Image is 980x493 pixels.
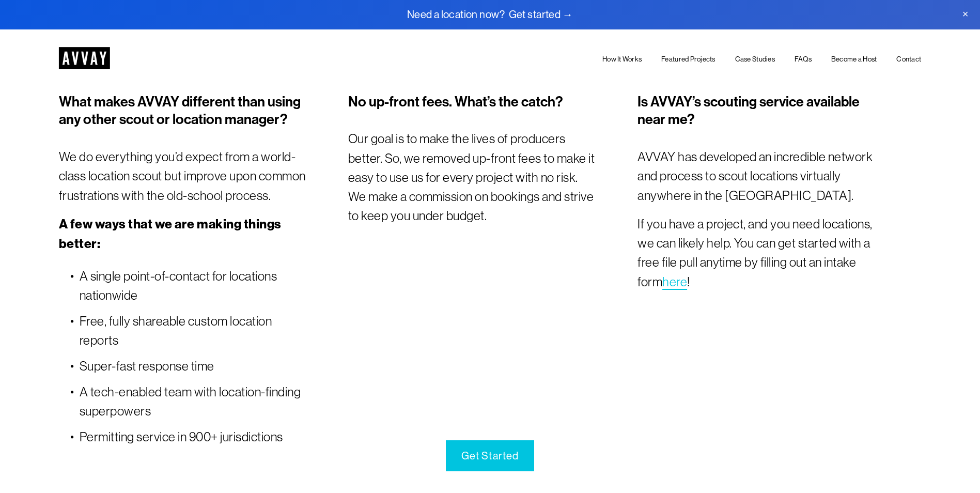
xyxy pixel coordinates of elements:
[661,54,715,66] a: Featured Projects
[80,357,306,376] p: Super-fast response time
[80,312,306,350] p: Free, fully shareable custom location reports
[735,54,775,66] a: Case Studies
[80,382,306,421] p: A tech-enabled team with location-finding superpowers
[348,93,596,111] h4: No up-front fees. What’s the catch?
[637,147,885,205] p: AVVAY has developed an incredible network and process to scout locations virtually anywhere in th...
[59,47,110,69] img: AVVAY - The First Nationwide Location Scouting Co.
[59,93,306,129] h4: What makes AVVAY different than using any other scout or location manager?
[795,54,812,66] a: FAQs
[59,147,306,205] p: We do everything you’d expect from a world-class location scout but improve upon common frustrati...
[637,214,885,291] p: If you have a project, and you need locations, we can likely help. You can get started with a fre...
[896,54,921,66] a: Contact
[831,54,877,66] a: Become a Host
[80,427,306,446] p: Permitting service in 900+ jurisdictions
[602,54,642,66] a: How It Works
[59,217,284,252] strong: A few ways that we are making things better:
[662,274,687,289] a: here
[637,93,885,129] h4: Is AVVAY’s scouting service available near me?
[80,267,306,305] p: A single point-of-contact for locations nationwide
[446,440,534,471] a: Get Started
[348,129,596,225] p: Our goal is to make the lives of producers better. So, we removed up-front fees to make it easy t...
